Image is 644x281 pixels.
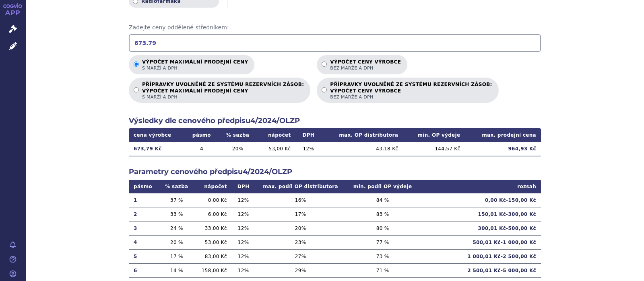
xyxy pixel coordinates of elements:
[129,193,159,207] td: 1
[218,142,257,156] td: 20 %
[255,193,346,207] td: 16 %
[465,142,541,156] td: 964,93 Kč
[346,193,419,207] td: 84 %
[194,207,231,221] td: 6,00 Kč
[134,87,139,92] input: PŘÍPRAVKY UVOLNĚNÉ ZE SYSTÉMU REZERVNÍCH ZÁSOB:VÝPOČET MAXIMÁLNÍ PRODEJNÍ CENYs marží a DPH
[159,207,194,221] td: 33 %
[194,235,231,249] td: 53,00 Kč
[257,128,296,142] th: nápočet
[465,128,541,142] th: max. prodejní cena
[346,207,419,221] td: 83 %
[185,142,218,156] td: 4
[232,235,255,249] td: 12 %
[330,59,401,71] p: Výpočet ceny výrobce
[129,221,159,235] td: 3
[255,249,346,263] td: 27 %
[185,128,218,142] th: pásmo
[330,88,492,94] strong: VÝPOČET CENY VÝROBCE
[134,62,139,67] input: Výpočet maximální prodejní cenys marží a DPH
[159,249,194,263] td: 17 %
[129,235,159,249] td: 4
[419,263,541,277] td: 2 500,01 Kč - 5 000,00 Kč
[419,235,541,249] td: 500,01 Kč - 1 000,00 Kč
[346,221,419,235] td: 80 %
[142,65,248,71] span: s marží a DPH
[159,263,194,277] td: 14 %
[419,207,541,221] td: 150,01 Kč - 300,00 Kč
[232,221,255,235] td: 12 %
[321,142,403,156] td: 43,18 Kč
[129,207,159,221] td: 2
[419,193,541,207] td: 0,00 Kč - 150,00 Kč
[194,249,231,263] td: 83,00 Kč
[129,249,159,263] td: 5
[322,87,327,92] input: PŘÍPRAVKY UVOLNĚNÉ ZE SYSTÉMU REZERVNÍCH ZÁSOB:VÝPOČET CENY VÝROBCEbez marže a DPH
[403,142,465,156] td: 144,57 Kč
[232,193,255,207] td: 12 %
[255,263,346,277] td: 29 %
[142,94,304,100] span: s marží a DPH
[255,221,346,235] td: 20 %
[322,62,327,67] input: Výpočet ceny výrobcebez marže a DPH
[129,142,185,156] td: 673,79 Kč
[330,65,401,71] span: bez marže a DPH
[232,207,255,221] td: 12 %
[159,193,194,207] td: 37 %
[346,235,419,249] td: 77 %
[296,128,322,142] th: DPH
[142,82,304,100] p: PŘÍPRAVKY UVOLNĚNÉ ZE SYSTÉMU REZERVNÍCH ZÁSOB:
[346,180,419,193] th: min. podíl OP výdeje
[159,180,194,193] th: % sazba
[129,128,185,142] th: cena výrobce
[194,193,231,207] td: 0,00 Kč
[194,180,231,193] th: nápočet
[419,221,541,235] td: 300,01 Kč - 500,00 Kč
[330,82,492,100] p: PŘÍPRAVKY UVOLNĚNÉ ZE SYSTÉMU REZERVNÍCH ZÁSOB:
[346,249,419,263] td: 73 %
[142,88,304,94] strong: VÝPOČET MAXIMÁLNÍ PRODEJNÍ CENY
[218,128,257,142] th: % sazba
[296,142,322,156] td: 12 %
[129,116,541,126] h2: Výsledky dle cenového předpisu 4/2024/OLZP
[232,263,255,277] td: 12 %
[255,207,346,221] td: 17 %
[346,263,419,277] td: 71 %
[129,34,541,52] input: Zadejte ceny oddělené středníkem
[330,94,492,100] span: bez marže a DPH
[129,167,541,177] h2: Parametry cenového předpisu 4/2024/OLZP
[159,235,194,249] td: 20 %
[255,235,346,249] td: 23 %
[142,59,248,71] p: Výpočet maximální prodejní ceny
[159,221,194,235] td: 24 %
[257,142,296,156] td: 53,00 Kč
[255,180,346,193] th: max. podíl OP distributora
[129,263,159,277] td: 6
[194,263,231,277] td: 158,00 Kč
[232,180,255,193] th: DPH
[419,249,541,263] td: 1 000,01 Kč - 2 500,00 Kč
[129,24,541,32] span: Zadejte ceny oddělené středníkem:
[403,128,465,142] th: min. OP výdeje
[321,128,403,142] th: max. OP distributora
[232,249,255,263] td: 12 %
[419,180,541,193] th: rozsah
[194,221,231,235] td: 33,00 Kč
[129,180,159,193] th: pásmo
